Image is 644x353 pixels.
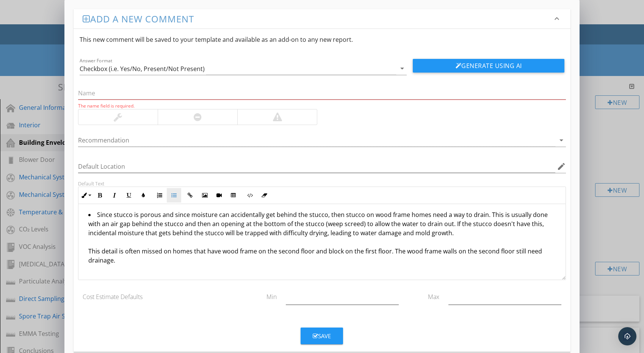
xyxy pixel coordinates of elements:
[552,14,561,23] i: keyboard_arrow_down
[136,188,150,203] button: Colors
[557,162,566,171] i: edit
[78,188,93,203] button: Inline Style
[122,188,136,203] button: Underline (⌘U)
[78,87,566,100] input: Name
[243,188,257,203] button: Code View
[557,136,566,145] i: arrow_drop_down
[78,286,241,301] div: Cost Estimate Defaults
[107,188,122,203] button: Italic (⌘I)
[301,328,343,344] button: Save
[413,59,564,73] button: Generate Using AI
[78,103,566,109] div: The name field is required.
[257,188,271,203] button: Clear Formatting
[313,332,331,340] div: Save
[197,188,212,203] button: Insert Image (⌘P)
[403,286,444,301] div: Max
[398,64,407,73] i: arrow_drop_down
[80,65,205,72] div: Checkbox (i.e. Yes/No, Present/Not Present)
[618,327,636,345] div: Open Intercom Messenger
[74,29,570,50] div: This new comment will be saved to your template and available as an add-on to any new report.
[83,14,552,24] h3: Add a new comment
[88,210,559,285] li: Since stucco is porous and since moisture can accidentally get behind the stucco, then stucco on ...
[78,180,566,187] div: Default Text
[78,160,555,173] input: Default Location
[93,188,107,203] button: Bold (⌘B)
[241,286,281,301] div: Min
[212,188,226,203] button: Insert Video
[226,188,241,203] button: Insert Table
